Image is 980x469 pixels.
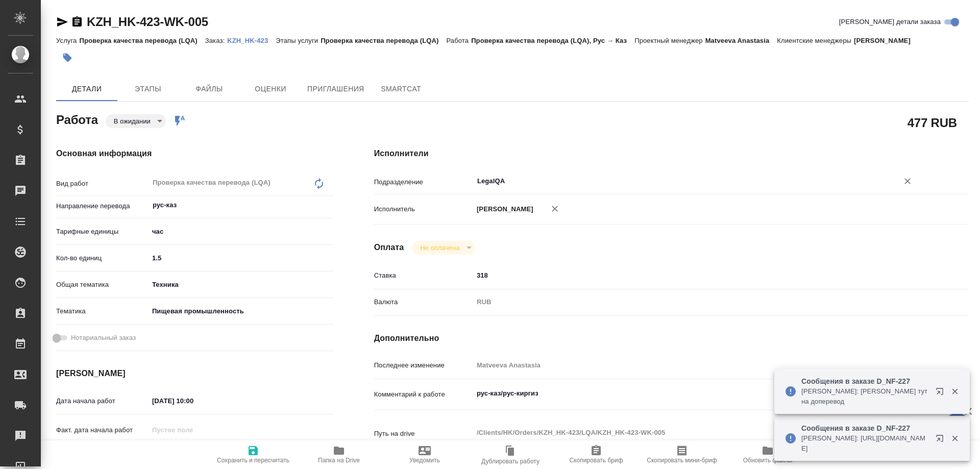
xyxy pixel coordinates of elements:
p: Клиентские менеджеры [777,37,854,44]
p: Сообщения в заказе D_NF-227 [801,376,929,386]
span: Папка на Drive [318,457,360,464]
button: Open [914,180,916,182]
button: Закрыть [944,387,965,396]
div: В ожидании [106,114,166,128]
span: Нотариальный заказ [71,333,136,343]
span: Файлы [185,83,234,95]
p: Общая тематика [56,280,149,290]
input: ✎ Введи что-нибудь [473,268,919,283]
p: Исполнитель [374,204,473,214]
p: Проверка качества перевода (LQA) [79,37,205,44]
h4: [PERSON_NAME] [56,367,333,380]
a: KZH_HK-423-WK-005 [87,15,208,29]
p: Работа [446,37,471,44]
div: RUB [473,293,919,311]
button: Дублировать работу [468,440,553,469]
p: Ставка [374,270,473,281]
div: Техника [149,276,333,293]
div: Пищевая промышленность [149,303,333,320]
p: Валюта [374,297,473,307]
span: Дублировать работу [481,458,540,465]
h4: Оплата [374,241,404,254]
h4: Исполнители [374,147,969,160]
span: Оценки [246,83,295,95]
p: Тарифные единицы [56,227,149,237]
textarea: рус-каз/рус-киргиз [473,385,919,402]
input: Пустое поле [149,423,238,437]
p: Путь на drive [374,429,473,439]
span: Сохранить и пересчитать [217,457,289,464]
p: Услуга [56,37,79,44]
button: Скопировать ссылку [71,16,83,28]
span: SmartCat [377,83,426,95]
p: Комментарий к работе [374,389,473,400]
h2: Работа [56,110,98,128]
textarea: /Clients/HK/Orders/KZH_HK-423/LQA/KZH_HK-423-WK-005 [473,424,919,441]
span: [PERSON_NAME] детали заказа [839,17,941,27]
p: Вид работ [56,179,149,189]
p: KZH_HK-423 [227,37,276,44]
p: Подразделение [374,177,473,187]
p: Заказ: [205,37,227,44]
p: Последнее изменение [374,360,473,371]
p: Проверка качества перевода (LQA) [321,37,446,44]
button: Открыть в новой вкладке [929,381,954,406]
input: ✎ Введи что-нибудь [149,393,238,408]
button: Удалить исполнителя [544,198,566,220]
p: Дата начала работ [56,396,149,406]
p: Проверка качества перевода (LQA), Рус → Каз [471,37,634,44]
h4: Основная информация [56,147,333,160]
button: Закрыть [944,434,965,443]
p: Факт. дата начала работ [56,425,149,435]
span: Приглашения [307,83,364,95]
span: Уведомить [409,457,440,464]
button: Добавить тэг [56,46,79,69]
p: Этапы услуги [276,37,321,44]
p: Проектный менеджер [634,37,705,44]
p: Направление перевода [56,201,149,211]
span: Скопировать мини-бриф [647,457,717,464]
span: Детали [62,83,111,95]
button: Не оплачена [417,243,462,252]
span: Обновить файлы [743,457,793,464]
div: В ожидании [412,241,475,255]
button: Обновить файлы [725,440,811,469]
button: Открыть в новой вкладке [929,428,954,453]
input: Пустое поле [473,358,919,373]
h4: Дополнительно [374,332,969,344]
button: Скопировать бриф [553,440,639,469]
p: [PERSON_NAME]: [PERSON_NAME] тут на доперевод [801,386,929,407]
div: час [149,223,333,240]
p: [PERSON_NAME] [854,37,918,44]
button: Скопировать мини-бриф [639,440,725,469]
p: Тематика [56,306,149,316]
h2: 477 RUB [908,114,957,131]
button: Очистить [900,174,915,188]
button: В ожидании [111,117,154,126]
button: Сохранить и пересчитать [210,440,296,469]
span: Этапы [124,83,173,95]
a: KZH_HK-423 [227,36,276,44]
span: Скопировать бриф [569,457,623,464]
button: Open [328,204,330,206]
p: Кол-во единиц [56,253,149,263]
button: Скопировать ссылку для ЯМессенджера [56,16,68,28]
button: Папка на Drive [296,440,382,469]
p: [PERSON_NAME] [473,204,533,214]
p: Сообщения в заказе D_NF-227 [801,423,929,433]
p: [PERSON_NAME]: [URL][DOMAIN_NAME] [801,433,929,454]
button: Уведомить [382,440,468,469]
input: ✎ Введи что-нибудь [149,251,333,265]
p: Matveeva Anastasia [705,37,777,44]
